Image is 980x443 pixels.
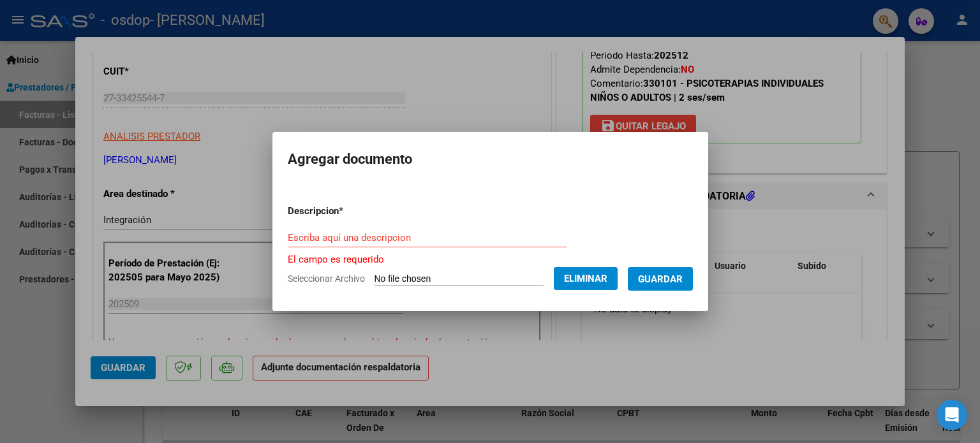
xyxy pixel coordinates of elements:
p: Descripcion [288,204,410,219]
h2: Agregar documento [288,147,693,171]
button: Guardar [628,267,693,291]
div: Open Intercom Messenger [937,400,967,430]
button: Eliminar [554,267,618,290]
span: Seleccionar Archivo [288,273,365,284]
p: El campo es requerido [288,252,693,267]
span: Guardar [638,273,683,285]
span: Eliminar [564,273,607,284]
